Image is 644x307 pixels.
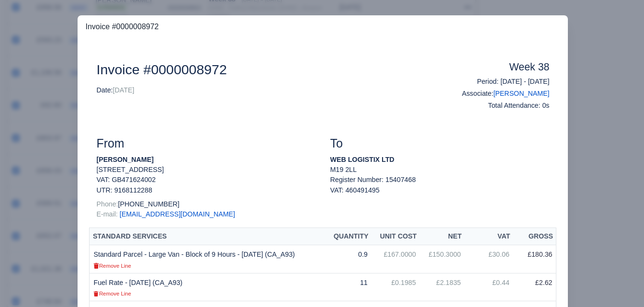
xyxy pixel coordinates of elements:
[513,245,556,273] td: £180.36
[493,90,549,97] a: [PERSON_NAME]
[447,78,549,86] h6: Period: [DATE] - [DATE]
[323,175,556,195] div: Register Number: 15407468
[96,199,316,209] p: [PHONE_NUMBER]
[90,245,325,273] td: Standard Parcel - Large Van - Block of 9 Hours - [DATE] (CA_A93)
[420,227,465,245] th: Net
[113,86,135,94] span: [DATE]
[93,291,131,296] small: Remove Line
[93,262,131,269] a: Remove Line
[90,273,325,301] td: Fuel Rate - [DATE] (CA_A93)
[330,185,549,195] div: VAT: 460491495
[96,175,316,185] p: VAT: GB471624002
[513,227,556,245] th: Gross
[93,263,131,269] small: Remove Line
[120,210,235,218] a: [EMAIL_ADDRESS][DOMAIN_NAME]
[372,245,420,273] td: £167.0000
[85,21,560,33] h3: Invoice #0000008972
[96,61,432,78] h2: Invoice #0000008972
[447,102,549,110] h6: Total Attendance: 0s
[96,156,153,163] strong: [PERSON_NAME]
[420,273,465,301] td: £2.1835
[447,90,549,98] h6: Associate:
[330,156,394,163] strong: WEB LOGISTIX LTD
[465,273,513,301] td: £0.44
[90,227,325,245] th: Standard Services
[325,273,371,301] td: 11
[596,261,644,307] iframe: Chat Widget
[93,289,131,297] a: Remove Line
[330,165,549,175] p: M19 2LL
[447,61,549,74] h4: Week 38
[96,165,316,175] p: [STREET_ADDRESS]
[372,227,420,245] th: Unit Cost
[96,210,117,218] span: E-mail:
[96,185,316,195] p: UTR: 9168112288
[96,85,432,95] p: Date:
[372,273,420,301] td: £0.1985
[96,136,316,151] h3: From
[420,245,465,273] td: £150.3000
[325,245,371,273] td: 0.9
[96,200,118,208] span: Phone:
[325,227,371,245] th: Quantity
[465,227,513,245] th: VAT
[465,245,513,273] td: £30.06
[513,273,556,301] td: £2.62
[330,136,549,151] h3: To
